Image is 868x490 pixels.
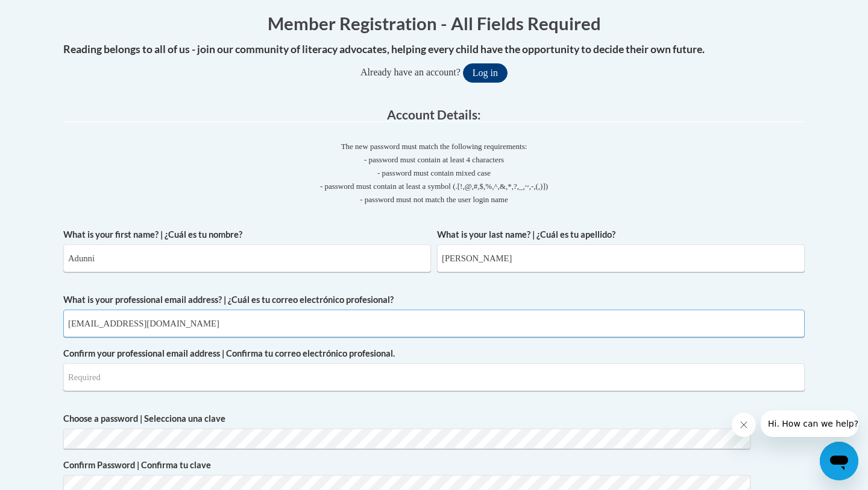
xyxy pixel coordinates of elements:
h1: Member Registration - All Fields Required [63,11,805,36]
button: Log in [463,63,508,83]
label: Confirm Password | Confirma tu clave [63,459,805,472]
span: The new password must match the following requirements: [341,142,527,151]
label: What is your professional email address? | ¿Cuál es tu correo electrónico profesional? [63,293,805,307]
label: What is your first name? | ¿Cuál es tu nombre? [63,228,431,241]
span: Account Details: [387,107,481,122]
input: Metadata input [437,244,805,272]
iframe: Close message [732,413,756,437]
span: Already have an account? [360,67,461,77]
iframe: Message from company [761,410,858,437]
iframe: Button to launch messaging window [820,442,858,480]
input: Required [63,363,805,391]
span: - password must contain at least 4 characters - password must contain mixed case - password must ... [63,153,805,206]
input: Metadata input [63,244,431,272]
label: What is your last name? | ¿Cuál es tu apellido? [437,228,805,241]
label: Confirm your professional email address | Confirma tu correo electrónico profesional. [63,347,805,360]
h4: Reading belongs to all of us - join our community of literacy advocates, helping every child have... [63,42,805,57]
label: Choose a password | Selecciona una clave [63,412,805,425]
input: Metadata input [63,310,805,337]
